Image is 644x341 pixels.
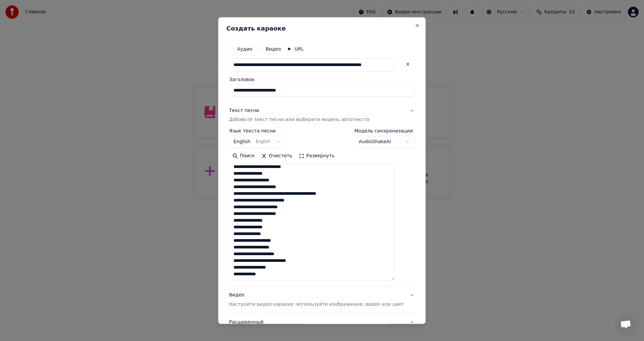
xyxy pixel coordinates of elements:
[294,47,304,51] label: URL
[226,25,417,32] h2: Создать караоке
[229,301,404,308] p: Настройте видео караоке: используйте изображение, видео или цвет
[229,77,415,82] label: Заголовок
[229,287,415,314] button: ВидеоНастройте видео караоке: используйте изображение, видео или цвет
[229,314,415,331] button: Расширенный
[229,129,415,286] div: Текст песниДобавьте текст песни или выберите модель автотекста
[258,151,296,162] button: Очистить
[229,292,404,308] div: Видео
[229,117,369,123] p: Добавьте текст песни или выберите модель автотекста
[229,107,259,114] div: Текст песни
[229,151,258,162] button: Поиск
[266,47,281,51] label: Видео
[229,129,285,133] label: Язык текста песни
[355,129,415,133] label: Модель синхронизации
[229,102,415,129] button: Текст песниДобавьте текст песни или выберите модель автотекста
[237,47,252,51] label: Аудио
[296,151,338,162] button: Развернуть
